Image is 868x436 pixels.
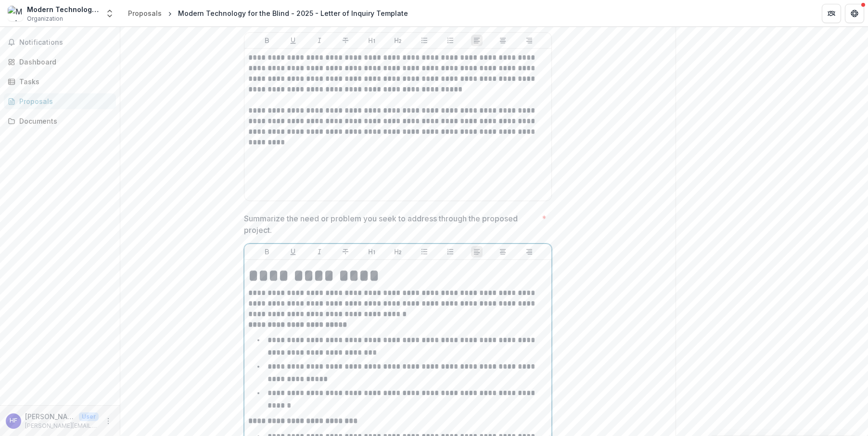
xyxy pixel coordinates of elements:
[445,35,456,46] button: Ordered List
[287,35,299,46] button: Underline
[124,6,166,20] a: Proposals
[244,213,538,236] p: Summarize the need or problem you seek to address through the proposed project.
[19,38,112,47] span: Notifications
[27,14,63,23] span: Organization
[471,246,483,257] button: Align Left
[103,4,116,23] button: Open entity switcher
[19,77,108,87] div: Tasks
[392,246,404,257] button: Heading 2
[128,8,162,18] div: Proposals
[19,57,108,67] div: Dashboard
[287,246,299,257] button: Underline
[822,4,841,23] button: Partners
[419,246,430,257] button: Bullet List
[261,246,273,257] button: Bold
[419,35,430,46] button: Bullet List
[4,113,116,129] a: Documents
[314,246,325,257] button: Italicize
[497,246,509,257] button: Align Center
[445,246,456,257] button: Ordered List
[10,418,17,424] div: Helen Fernety
[471,35,483,46] button: Align Left
[27,4,99,14] div: Modern Technology for the Blind
[19,96,108,106] div: Proposals
[19,116,108,126] div: Documents
[178,8,408,18] div: Modern Technology for the Blind - 2025 - Letter of Inquiry Template
[340,35,351,46] button: Strike
[845,4,864,23] button: Get Help
[340,246,351,257] button: Strike
[4,93,116,109] a: Proposals
[392,35,404,46] button: Heading 2
[366,35,378,46] button: Heading 1
[4,54,116,70] a: Dashboard
[261,35,273,46] button: Bold
[102,415,114,427] button: More
[124,6,412,20] nav: breadcrumb
[523,35,535,46] button: Align Right
[4,35,116,50] button: Notifications
[4,74,116,90] a: Tasks
[523,246,535,257] button: Align Right
[25,411,75,422] p: [PERSON_NAME]
[25,422,99,430] p: [PERSON_NAME][EMAIL_ADDRESS][DOMAIN_NAME]
[79,412,99,421] p: User
[8,6,23,21] img: Modern Technology for the Blind
[497,35,509,46] button: Align Center
[314,35,325,46] button: Italicize
[366,246,378,257] button: Heading 1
